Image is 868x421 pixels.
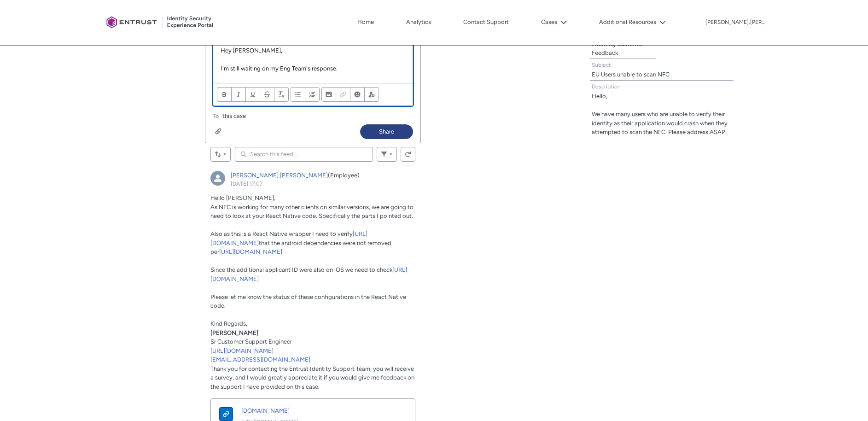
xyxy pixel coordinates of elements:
img: External User - nick.bates (null) [210,171,225,186]
button: Italic [231,87,246,102]
a: [URL][DOMAIN_NAME] [210,230,367,246]
span: Sr Customer Support Engineer [210,338,292,345]
span: Subject [592,62,611,68]
div: Chatter Publisher [205,7,421,143]
a: [URL][DOMAIN_NAME] [210,347,274,354]
span: that the android dependencies were not removed per [210,240,391,256]
lightning-formatted-text: EU Users unable to scan NFC [592,71,670,78]
input: Search this feed... [235,147,373,162]
span: Since the additional applicant ID were also on iOS we need to check [210,266,392,273]
button: Refresh this feed [401,147,415,162]
button: Remove Formatting [274,87,289,102]
div: nick.bates [210,171,225,186]
span: [PERSON_NAME] [210,329,258,336]
button: Strikethrough [260,87,274,102]
a: Analytics, opens in new tab [404,15,433,29]
button: Share [360,124,413,139]
button: Numbered List [305,87,320,102]
a: [DATE] 17:07 [231,181,262,187]
button: User Profile hank.hsu [705,17,766,26]
span: this case [222,111,246,121]
button: Bold [217,87,232,102]
a: Home [355,15,376,29]
span: Hello [PERSON_NAME], [210,194,275,201]
a: [DOMAIN_NAME] [241,406,391,415]
button: Link [336,87,350,102]
button: Bulleted List [291,87,305,102]
span: Please let me know the status of these configurations in the React Native code. [210,293,406,310]
button: Image [321,87,336,102]
span: Thank you for contacting the Entrust Identity Support Team, you will receive a survey, and I woul... [210,365,414,390]
ul: Format text [217,87,289,102]
button: @Mention people and groups [364,87,379,102]
lightning-formatted-text: Hello, We have many users who are unable to verify their identity as their application would cras... [592,93,728,135]
button: Underline [245,87,260,102]
button: Additional Resources [597,15,668,29]
span: Description [592,83,621,90]
ul: Insert content [321,87,379,102]
p: Hey [PERSON_NAME], [221,46,405,55]
a: [URL][DOMAIN_NAME] [210,266,407,282]
span: As NFC is working for many other clients on similar versions, we are going to need to look at you... [210,204,414,220]
button: Insert Emoji [350,87,365,102]
p: [PERSON_NAME].[PERSON_NAME] [705,19,765,26]
iframe: Qualified Messenger [704,208,868,421]
a: [EMAIL_ADDRESS][DOMAIN_NAME] [210,356,310,363]
span: (Employee) [328,172,360,179]
a: Contact Support [461,15,511,29]
a: [PERSON_NAME].[PERSON_NAME] [231,172,328,179]
a: [URL][DOMAIN_NAME] [219,248,282,255]
ul: Align text [291,87,320,102]
button: Cases [539,15,569,29]
p: I'm still waiting on my Eng Team's response. [221,64,405,73]
span: To [213,113,219,119]
span: Also as this is a React Native wrapper I need to verify [210,230,353,237]
span: Kind Regards, [210,320,247,327]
